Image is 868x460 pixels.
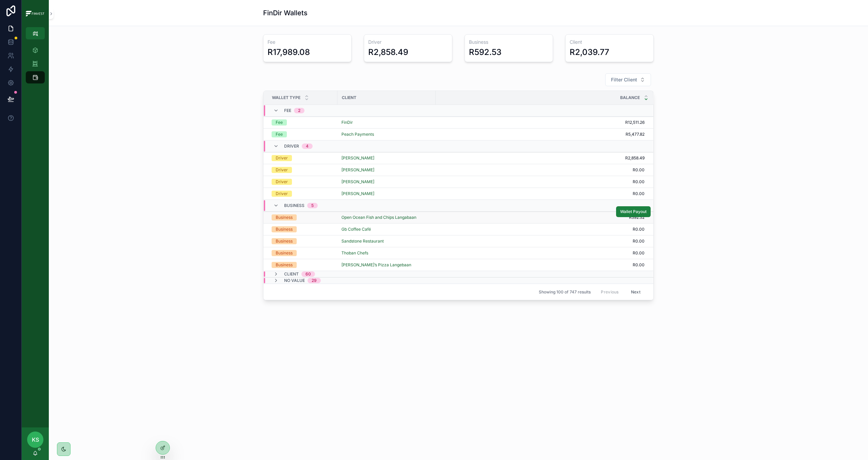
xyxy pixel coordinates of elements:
div: 2 [298,108,300,113]
span: Business [284,203,304,208]
div: R2,858.49 [368,47,408,58]
a: R2,858.49 [436,155,645,161]
a: Driver [272,155,333,161]
a: [PERSON_NAME] [341,155,374,161]
a: R0.00 [436,250,645,256]
button: Select Button [605,73,651,86]
span: [PERSON_NAME] [341,167,374,173]
div: Driver [276,167,288,173]
h3: Driver [368,39,448,45]
a: [PERSON_NAME] [341,179,432,185]
div: Driver [276,155,288,161]
a: Business [272,262,333,268]
span: Wallet Type [272,95,300,100]
span: Fee [284,108,291,113]
button: Next [626,287,645,297]
a: [PERSON_NAME]’s Pizza Langebaan [341,262,411,268]
a: [PERSON_NAME] [341,191,432,196]
div: Driver [276,179,288,185]
h1: FinDir Wallets [263,8,308,18]
a: Driver [272,179,333,185]
a: Fee [272,119,333,126]
a: R12,511.26 [436,120,645,125]
a: Driver [272,167,333,173]
a: Open Ocean Fish and Chips Langabaan [341,215,416,220]
a: R0.00 [436,191,645,196]
div: Business [276,238,293,244]
span: Wallet Payout [620,209,647,214]
a: Peach Payments [341,132,374,137]
h3: Fee [268,39,347,45]
span: Sandstone Restaurant [341,238,384,244]
div: Business [276,226,293,232]
a: [PERSON_NAME] [341,179,374,185]
a: Business [272,226,333,232]
button: Wallet Payout [616,206,651,217]
div: 29 [312,278,317,283]
a: Open Ocean Fish and Chips Langabaan [341,215,432,220]
a: R0.00 [436,167,645,173]
a: Thoban Chefs [341,250,432,256]
span: R0.00 [436,238,645,244]
div: Fee [276,119,283,126]
div: R592.53 [469,47,501,58]
div: Driver [276,191,288,197]
span: Showing 100 of 747 results [539,289,591,295]
a: FinDir [341,120,353,125]
span: Balance [620,95,640,100]
a: Peach Payments [341,132,432,137]
h3: Client [570,39,649,45]
span: Driver [284,143,299,149]
div: scrollable content [22,39,49,92]
span: Client [284,271,299,277]
div: 60 [305,271,311,277]
a: Driver [272,191,333,197]
span: No value [284,278,305,283]
a: FinDir [341,120,432,125]
a: Business [272,214,333,221]
a: Gb Coffee Café [341,227,432,232]
a: R592.52 [436,215,645,220]
div: 5 [311,203,314,208]
div: Business [276,250,293,256]
span: Filter Client [611,76,637,83]
a: [PERSON_NAME] [341,155,432,161]
a: R5,477.82 [436,132,645,137]
div: Business [276,262,293,268]
span: Client [342,95,356,100]
a: R0.00 [436,227,645,232]
a: Gb Coffee Café [341,227,371,232]
a: Business [272,238,333,244]
a: Sandstone Restaurant [341,238,432,244]
div: R2,039.77 [570,47,609,58]
a: Business [272,250,333,256]
a: Thoban Chefs [341,250,368,256]
span: R0.00 [436,179,645,185]
a: R0.00 [436,262,645,268]
a: [PERSON_NAME] [341,191,374,196]
div: R17,989.08 [268,47,310,58]
div: 4 [306,143,309,149]
span: KS [32,436,39,444]
img: App logo [26,11,45,17]
a: Fee [272,131,333,137]
a: [PERSON_NAME]’s Pizza Langebaan [341,262,432,268]
a: [PERSON_NAME] [341,167,432,173]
